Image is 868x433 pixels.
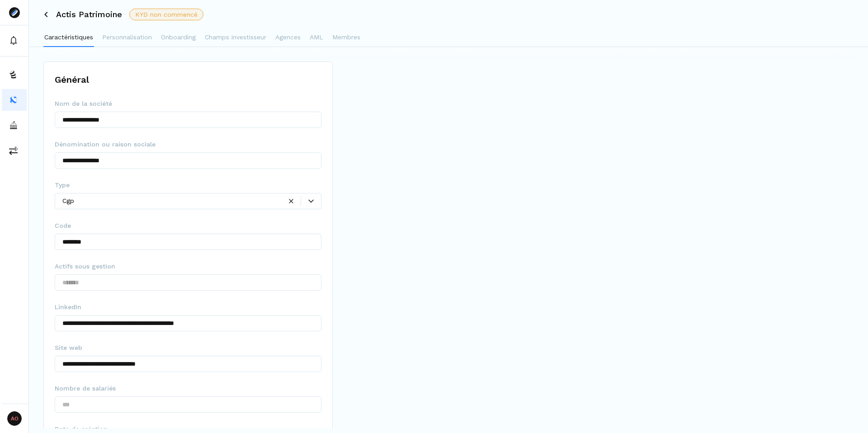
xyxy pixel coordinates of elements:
p: Personnalisation [102,33,152,42]
button: Caractéristiques [43,29,94,47]
p: AML [310,33,323,42]
span: Actifs sous gestion [55,262,115,271]
button: Champs investisseur [204,29,267,47]
button: funds [2,64,27,85]
p: Onboarding [161,33,196,42]
button: distributors [2,89,27,111]
span: Nom de la société [55,99,112,108]
img: commissions [9,146,18,155]
p: Caractéristiques [44,33,93,42]
span: Site web [55,343,82,352]
img: funds [9,70,18,79]
p: Champs investisseur [205,33,266,42]
span: Type [55,180,70,189]
button: Membres [331,29,361,47]
img: distributors [9,95,18,104]
button: Onboarding [160,29,197,47]
img: asset-managers [9,121,18,130]
h3: Actis Patrimoine [56,10,122,19]
span: AO [7,411,22,426]
button: Personnalisation [101,29,153,47]
span: Dénomination ou raison sociale [55,140,156,149]
span: Nombre de salariés [55,384,116,393]
p: Membres [332,33,360,42]
button: commissions [2,140,27,161]
button: Agences [274,29,302,47]
button: AML [309,29,324,47]
h1: Général [55,73,321,86]
span: KYD non commencé [135,10,198,19]
p: Agences [275,33,301,42]
span: Code [55,221,71,230]
span: LinkedIn [55,302,81,311]
button: asset-managers [2,114,27,136]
